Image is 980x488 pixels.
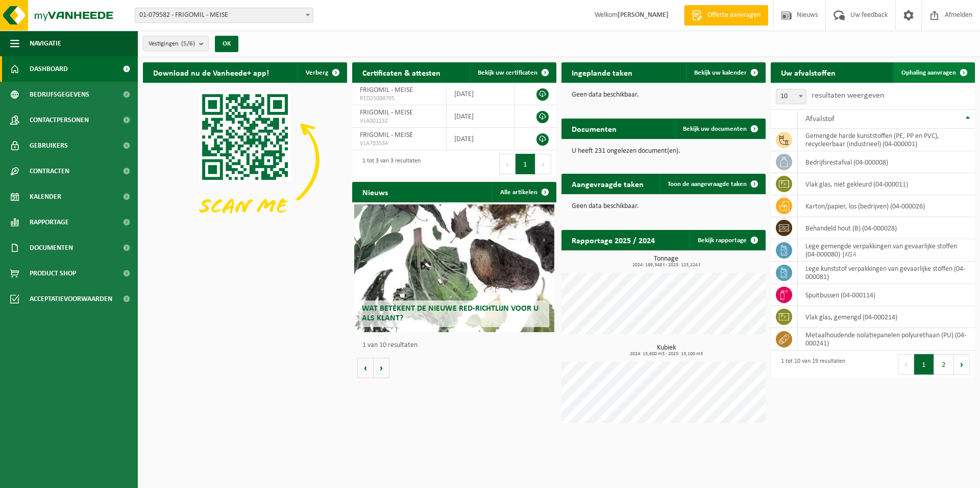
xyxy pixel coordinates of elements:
[771,62,846,82] h2: Uw afvalstoffen
[499,154,516,174] button: Previous
[30,286,112,312] span: Acceptatievoorwaarden
[776,89,806,104] span: 10
[357,153,421,175] div: 1 tot 3 van 3 resultaten
[30,107,89,133] span: Contactpersonen
[893,62,974,83] a: Ophaling aanvragen
[478,69,537,76] span: Bekijk uw certificaten
[798,173,975,195] td: vlak glas, niet gekleurd (04-000011)
[30,235,73,261] span: Documenten
[618,11,669,19] strong: [PERSON_NAME]
[776,353,845,376] div: 1 tot 10 van 19 resultaten
[30,184,61,210] span: Kalender
[135,8,313,23] span: 01-079582 - FRIGOMIL - MEISE
[694,69,747,76] span: Bekijk uw kalender
[798,217,975,239] td: behandeld hout (B) (04-000028)
[360,109,413,117] span: FRIGOMIL - MEISE
[360,117,438,125] span: VLA001232
[798,328,975,351] td: metaalhoudende isolatiepanelen polyurethaan (PU) (04-000241)
[143,83,347,236] img: Download de VHEPlus App
[360,95,438,103] span: RED25004795
[798,262,975,284] td: lege kunststof verpakkingen van gevaarlijke stoffen (04-000081)
[776,89,806,104] span: 10
[360,131,413,139] span: FRIGOMIL - MEISE
[30,210,69,235] span: Rapportage
[690,230,765,250] a: Bekijk rapportage
[954,354,970,375] button: Next
[567,352,766,357] span: 2024: 13,600 m3 - 2025: 13,100 m3
[659,174,765,194] a: Toon de aangevraagde taken
[362,305,538,322] span: Wat betekent de nieuwe RED-richtlijn voor u als klant?
[798,306,975,328] td: vlak glas, gemengd (04-000214)
[898,354,914,375] button: Previous
[352,62,451,82] h2: Certificaten & attesten
[181,40,195,47] count: (5/6)
[914,354,934,375] button: 1
[684,5,768,26] a: Offerte aanvragen
[798,195,975,217] td: karton/papier, los (bedrijven) (04-000026)
[30,56,68,82] span: Dashboard
[812,91,884,100] label: resultaten weergeven
[567,344,766,357] h3: Kubiek
[447,128,514,150] td: [DATE]
[798,239,975,262] td: lege gemengde verpakkingen van gevaarlijke stoffen (04-000080) |
[362,342,551,349] p: 1 van 10 resultaten
[572,148,755,155] p: U heeft 231 ongelezen document(en).
[360,86,413,94] span: FRIGOMIL - MEISE
[30,261,76,286] span: Product Shop
[149,36,195,52] span: Vestigingen
[561,230,665,250] h2: Rapportage 2025 / 2024
[572,91,755,99] p: Geen data beschikbaar.
[686,62,765,83] a: Bekijk uw kalender
[30,31,61,56] span: Navigatie
[306,69,328,76] span: Verberg
[798,129,975,151] td: gemengde harde kunststoffen (PE, PP en PVC), recycleerbaar (industrieel) (04-000001)
[934,354,954,375] button: 2
[798,151,975,173] td: bedrijfsrestafval (04-000008)
[447,83,514,105] td: [DATE]
[470,62,555,83] a: Bekijk uw certificaten
[374,358,389,378] button: Volgende
[516,154,535,174] button: 1
[298,62,346,83] button: Verberg
[30,158,69,184] span: Contracten
[901,69,956,76] span: Ophaling aanvragen
[561,174,654,194] h2: Aangevraagde taken
[567,255,766,268] h3: Tonnage
[805,115,835,123] span: Afvalstof
[360,140,438,148] span: VLA703534
[352,182,398,202] h2: Nieuws
[567,263,766,268] span: 2024: 189,348 t - 2025: 123,224 t
[561,119,627,138] h2: Documenten
[668,181,747,188] span: Toon de aangevraagde taken
[492,182,555,202] a: Alle artikelen
[30,82,89,107] span: Bedrijfsgegevens
[143,36,209,51] button: Vestigingen(5/6)
[354,204,554,332] a: Wat betekent de nieuwe RED-richtlijn voor u als klant?
[798,284,975,306] td: spuitbussen (04-000114)
[705,10,763,20] span: Offerte aanvragen
[675,119,765,139] a: Bekijk uw documenten
[845,251,856,259] i: KGA
[30,133,68,158] span: Gebruikers
[561,62,643,82] h2: Ingeplande taken
[572,203,755,210] p: Geen data beschikbaar.
[215,36,238,52] button: OK
[357,358,374,378] button: Vorige
[143,62,279,82] h2: Download nu de Vanheede+ app!
[135,8,313,22] span: 01-079582 - FRIGOMIL - MEISE
[447,105,514,128] td: [DATE]
[683,126,747,132] span: Bekijk uw documenten
[535,154,551,174] button: Next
